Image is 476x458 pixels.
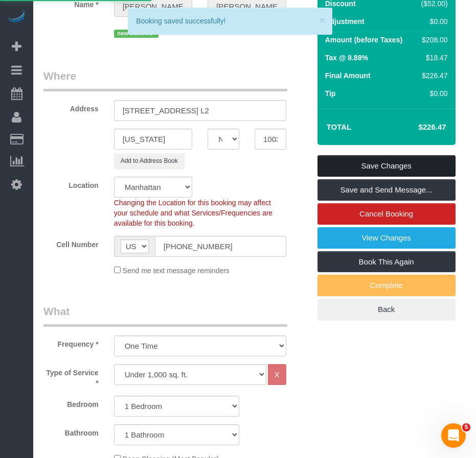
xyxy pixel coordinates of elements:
label: Cell Number [36,236,106,250]
span: Send me text message reminders [123,267,230,275]
input: Zip Code [255,129,286,150]
label: Address [36,100,106,114]
a: Back [318,299,456,320]
a: Book This Again [318,251,456,273]
h4: $226.47 [388,123,446,132]
label: Frequency * [36,335,106,349]
label: Adjustment [325,16,365,27]
a: Save and Send Message... [318,179,456,201]
button: × [319,15,325,26]
input: City [114,129,193,150]
label: Type of Service * [36,364,106,388]
input: Cell Number [155,236,286,257]
div: Booking saved successfully! [136,16,324,26]
strong: Total [327,123,352,131]
label: Location [36,177,106,190]
span: Changing the Location for this booking may affect your schedule and what Services/Frequencies are... [114,199,273,227]
label: Amount (before Taxes) [325,35,402,45]
label: Tip [325,88,336,99]
label: Tax @ 8.88% [325,53,368,63]
button: Add to Address Book [114,153,185,169]
legend: What [43,304,287,327]
div: $18.47 [417,53,448,63]
label: Bedroom [36,396,106,409]
img: Automaid Logo [6,10,27,25]
a: Save Changes [318,155,456,177]
label: Bathroom [36,424,106,438]
iframe: Intercom live chat [441,423,466,448]
label: Final Amount [325,70,371,81]
span: new customer [114,30,158,38]
div: $0.00 [417,88,448,99]
a: View Changes [318,227,456,249]
div: $0.00 [417,16,448,27]
div: $208.00 [417,35,448,45]
legend: Where [43,68,287,91]
span: 5 [462,423,470,431]
a: Cancel Booking [318,203,456,225]
div: $226.47 [417,70,448,81]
